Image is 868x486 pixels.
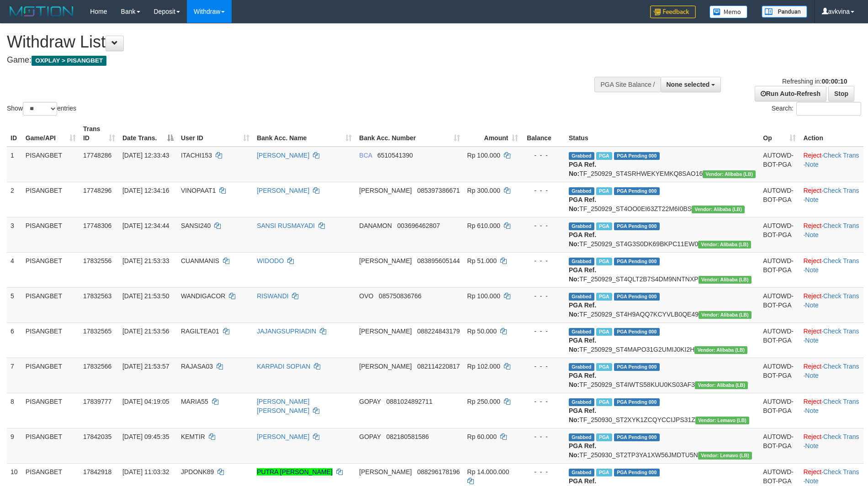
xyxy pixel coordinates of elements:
[257,398,309,414] a: [PERSON_NAME] [PERSON_NAME]
[803,257,821,264] a: Reject
[7,182,22,217] td: 2
[22,147,79,182] td: PISANGBET
[799,322,863,358] td: · ·
[565,287,759,322] td: TF_250929_ST4H9AQQ7KCYVLB0QE49
[257,363,310,370] a: KARPADI SOPIAN
[699,311,752,319] span: Vendor URL: https://dashboard.q2checkout.com/secure
[359,187,412,194] span: [PERSON_NAME]
[596,187,612,195] span: Marked by avkyakub
[799,393,863,428] td: · ·
[799,147,863,182] td: · ·
[7,102,76,116] label: Show entries
[805,196,819,203] a: Note
[805,372,819,379] a: Note
[565,182,759,217] td: TF_250929_ST4OO0EI63ZT22M6I0BS
[7,56,570,65] h4: Game:
[525,362,561,371] div: - - -
[803,222,821,229] a: Reject
[122,468,169,475] span: [DATE] 11:03:32
[257,222,315,229] a: SANSI RUSMAYADI
[565,121,759,147] th: Status
[650,5,696,18] img: Feedback.jpg
[614,187,660,195] span: PGA Pending
[772,102,861,116] label: Search:
[7,428,22,463] td: 9
[467,152,500,159] span: Rp 100.000
[565,147,759,182] td: TF_250929_ST4SRHWEKYEMKQ8SAO16
[359,152,372,159] span: BCA
[467,222,500,229] span: Rp 610.000
[467,433,497,440] span: Rp 60.000
[119,121,177,147] th: Date Trans.: activate to sort column descending
[525,327,561,336] div: - - -
[417,257,460,264] span: Copy 083895605144 to clipboard
[614,328,660,336] span: PGA Pending
[803,292,821,300] a: Reject
[181,292,225,300] span: WANDIGACOR
[823,292,859,300] a: Check Trans
[569,258,594,265] span: Grabbed
[22,358,79,393] td: PISANGBET
[569,161,596,177] b: PGA Ref. No:
[823,363,859,370] a: Check Trans
[596,222,612,230] span: Marked by avksona
[22,217,79,252] td: PISANGBET
[803,433,821,440] a: Reject
[755,86,826,101] a: Run Auto-Refresh
[805,231,819,238] a: Note
[7,322,22,358] td: 6
[22,428,79,463] td: PISANGBET
[83,222,111,229] span: 17748306
[83,187,111,194] span: 17748296
[181,398,208,405] span: MARIA55
[805,301,819,309] a: Note
[569,363,594,371] span: Grabbed
[759,217,799,252] td: AUTOWD-BOT-PGA
[799,252,863,287] td: · ·
[614,469,660,476] span: PGA Pending
[181,257,219,264] span: CUANMANIS
[257,257,284,264] a: WIDODO
[596,258,612,265] span: Marked by avknovia
[359,328,412,335] span: [PERSON_NAME]
[569,337,596,353] b: PGA Ref. No:
[181,433,205,440] span: KEMTIR
[596,363,612,371] span: Marked by avknovia
[257,328,316,335] a: JAJANGSUPRIADIN
[759,358,799,393] td: AUTOWD-BOT-PGA
[181,152,212,159] span: ITACHI153
[467,257,497,264] span: Rp 51.000
[805,442,819,449] a: Note
[7,287,22,322] td: 5
[823,398,859,405] a: Check Trans
[823,152,859,159] a: Check Trans
[122,328,169,335] span: [DATE] 21:53:56
[805,161,819,168] a: Note
[569,442,596,459] b: PGA Ref. No:
[467,328,497,335] span: Rp 50.000
[569,196,596,212] b: PGA Ref. No:
[79,121,119,147] th: Trans ID: activate to sort column ascending
[355,121,463,147] th: Bank Acc. Number: activate to sort column ascending
[759,147,799,182] td: AUTOWD-BOT-PGA
[569,187,594,195] span: Grabbed
[83,468,111,475] span: 17842918
[596,398,612,406] span: Marked by avknovia
[257,187,309,194] a: [PERSON_NAME]
[7,147,22,182] td: 1
[803,398,821,405] a: Reject
[759,252,799,287] td: AUTOWD-BOT-PGA
[614,152,660,160] span: PGA Pending
[614,258,660,265] span: PGA Pending
[569,398,594,406] span: Grabbed
[803,468,821,475] a: Reject
[83,292,111,300] span: 17832563
[257,292,288,300] a: RISWANDI
[417,468,460,475] span: Copy 088296178196 to clipboard
[569,231,596,248] b: PGA Ref. No:
[397,222,440,229] span: Copy 003696462807 to clipboard
[782,78,847,85] span: Refreshing in:
[122,257,169,264] span: [DATE] 21:53:33
[799,358,863,393] td: · ·
[22,322,79,358] td: PISANGBET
